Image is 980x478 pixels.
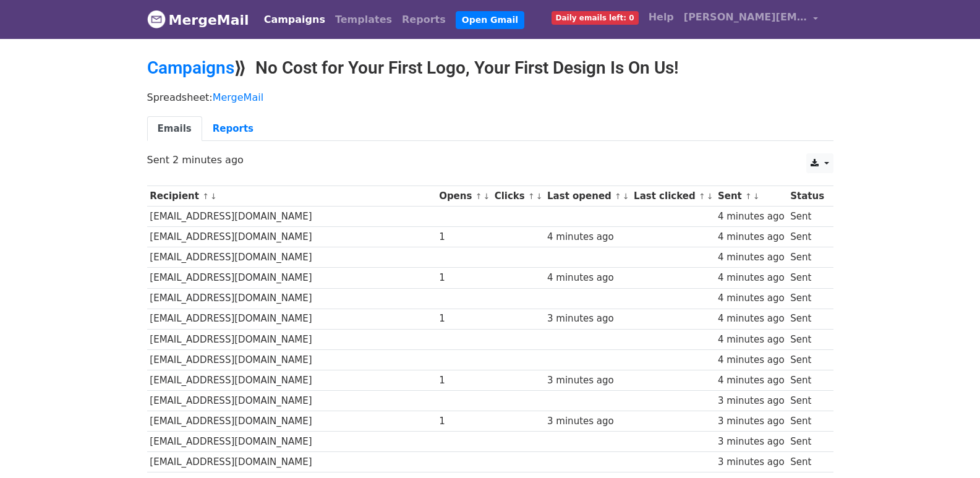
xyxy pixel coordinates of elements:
div: 1 [439,230,488,244]
td: [EMAIL_ADDRESS][DOMAIN_NAME] [147,329,437,349]
td: [EMAIL_ADDRESS][DOMAIN_NAME] [147,207,437,227]
td: Sent [787,288,827,309]
td: Sent [787,391,827,411]
div: 3 minutes ago [547,373,628,388]
div: 3 minutes ago [547,414,628,429]
a: MergeMail [147,7,249,33]
div: 4 minutes ago [718,373,785,388]
div: 4 minutes ago [547,230,628,244]
a: ↓ [623,192,629,201]
a: Emails [147,116,202,142]
a: ↓ [210,192,217,201]
div: 4 minutes ago [547,271,628,285]
a: Open Gmail [456,11,524,29]
td: [EMAIL_ADDRESS][DOMAIN_NAME] [147,370,437,390]
td: Sent [787,227,827,247]
th: Last opened [544,186,631,207]
td: Sent [787,411,827,432]
td: Sent [787,329,827,349]
div: 1 [439,312,488,326]
td: Sent [787,309,827,329]
div: 1 [439,414,488,429]
a: MergeMail [213,92,263,103]
div: 4 minutes ago [718,353,785,367]
div: 3 minutes ago [718,394,785,408]
a: ↑ [528,192,535,201]
div: 4 minutes ago [718,333,785,347]
td: Sent [787,452,827,472]
td: [EMAIL_ADDRESS][DOMAIN_NAME] [147,288,437,309]
td: [EMAIL_ADDRESS][DOMAIN_NAME] [147,411,437,432]
td: [EMAIL_ADDRESS][DOMAIN_NAME] [147,452,437,472]
td: Sent [787,349,827,370]
th: Sent [715,186,787,207]
td: [EMAIL_ADDRESS][DOMAIN_NAME] [147,391,437,411]
a: Daily emails left: 0 [547,5,644,30]
td: [EMAIL_ADDRESS][DOMAIN_NAME] [147,268,437,288]
div: 3 minutes ago [547,312,628,326]
a: Reports [202,116,264,142]
span: [PERSON_NAME][EMAIL_ADDRESS][DOMAIN_NAME] [684,10,807,25]
div: 4 minutes ago [718,271,785,285]
a: Help [644,5,679,30]
td: [EMAIL_ADDRESS][DOMAIN_NAME] [147,227,437,247]
th: Last clicked [631,186,715,207]
div: 3 minutes ago [718,435,785,449]
td: Sent [787,432,827,452]
a: Reports [397,7,451,32]
a: ↓ [707,192,714,201]
div: 4 minutes ago [718,210,785,224]
div: 1 [439,373,488,388]
div: 4 minutes ago [718,250,785,265]
td: [EMAIL_ADDRESS][DOMAIN_NAME] [147,432,437,452]
div: 4 minutes ago [718,312,785,326]
span: Daily emails left: 0 [552,11,639,25]
a: ↑ [475,192,482,201]
p: Sent 2 minutes ago [147,153,833,166]
td: Sent [787,268,827,288]
a: Templates [330,7,397,32]
td: [EMAIL_ADDRESS][DOMAIN_NAME] [147,349,437,370]
td: [EMAIL_ADDRESS][DOMAIN_NAME] [147,247,437,268]
a: ↑ [745,192,752,201]
th: Recipient [147,186,437,207]
th: Opens [436,186,492,207]
th: Clicks [492,186,544,207]
div: 1 [439,271,488,285]
a: ↑ [615,192,621,201]
a: ↓ [536,192,543,201]
div: 3 minutes ago [718,455,785,469]
td: Sent [787,370,827,390]
div: 3 minutes ago [718,414,785,429]
td: Sent [787,207,827,227]
a: [PERSON_NAME][EMAIL_ADDRESS][DOMAIN_NAME] [679,5,824,34]
div: 4 minutes ago [718,291,785,305]
h2: ⟫ No Cost for Your First Logo, Your First Design Is On Us! [147,58,833,79]
div: 4 minutes ago [718,230,785,244]
td: Sent [787,247,827,268]
a: ↓ [753,192,760,201]
td: [EMAIL_ADDRESS][DOMAIN_NAME] [147,309,437,329]
a: ↑ [202,192,209,201]
a: Campaigns [259,7,330,32]
th: Status [787,186,827,207]
a: ↓ [483,192,490,201]
a: Campaigns [147,58,234,78]
img: MergeMail logo [147,10,166,28]
p: Spreadsheet: [147,91,833,104]
a: ↑ [699,192,705,201]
